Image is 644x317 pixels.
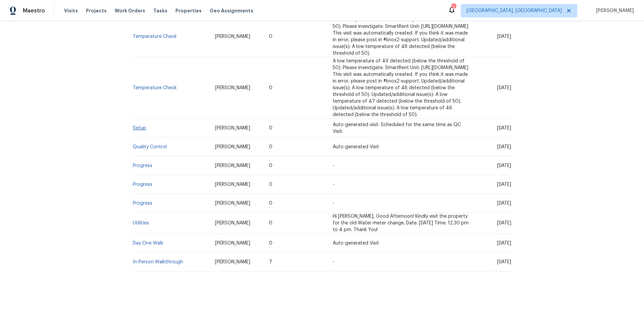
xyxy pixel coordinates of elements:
[333,163,334,168] span: -
[497,221,511,225] span: [DATE]
[215,163,250,168] span: [PERSON_NAME]
[153,8,167,13] span: Tasks
[215,221,250,225] span: [PERSON_NAME]
[215,241,250,246] span: [PERSON_NAME]
[269,260,272,264] span: 7
[215,260,250,264] span: [PERSON_NAME]
[115,7,145,14] span: Work Orders
[333,241,379,246] span: Auto-generated Visit
[497,201,511,206] span: [DATE]
[269,163,272,168] span: 0
[269,145,272,149] span: 0
[497,260,511,264] span: [DATE]
[133,201,152,206] a: Progress
[333,122,461,134] span: Auto-generated visit. Scheduled for the same time as QC Visit.
[497,34,511,39] span: [DATE]
[64,7,78,14] span: Visits
[175,7,202,14] span: Properties
[269,201,272,206] span: 0
[467,7,562,14] span: [GEOGRAPHIC_DATA], [GEOGRAPHIC_DATA]
[497,126,511,130] span: [DATE]
[333,201,334,206] span: -
[269,182,272,187] span: 0
[133,182,152,187] a: Progress
[497,182,511,187] span: [DATE]
[215,126,250,130] span: [PERSON_NAME]
[215,201,250,206] span: [PERSON_NAME]
[497,86,511,90] span: [DATE]
[210,7,253,14] span: Geo Assignments
[23,7,45,14] span: Maestro
[133,241,163,246] a: Day One Walk
[333,59,468,117] span: A low temperature of 49 detected (below the threshold of 50). Please investigate. SmartRent Unit:...
[497,241,511,246] span: [DATE]
[215,182,250,187] span: [PERSON_NAME]
[215,86,250,90] span: [PERSON_NAME]
[133,221,149,225] a: Utilities
[133,145,167,149] a: Quality Control
[269,221,272,225] span: 0
[269,86,272,90] span: 0
[333,260,334,264] span: -
[333,145,379,149] span: Auto-generated Visit
[333,214,469,232] span: Hi [PERSON_NAME], Good Afternoon! Kindly visit the property for the old Water meter change. Date:...
[86,7,107,14] span: Projects
[133,163,152,168] a: Progress
[593,7,634,14] span: [PERSON_NAME]
[269,34,272,39] span: 0
[269,241,272,246] span: 0
[133,260,183,264] a: In-Person Walkthrough
[451,4,456,11] div: 2
[269,126,272,130] span: 0
[333,182,334,187] span: -
[497,163,511,168] span: [DATE]
[133,86,177,90] a: Temperature Check
[133,126,146,130] a: Setup
[215,34,250,39] span: [PERSON_NAME]
[133,34,177,39] a: Temperature Check
[215,145,250,149] span: [PERSON_NAME]
[497,145,511,149] span: [DATE]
